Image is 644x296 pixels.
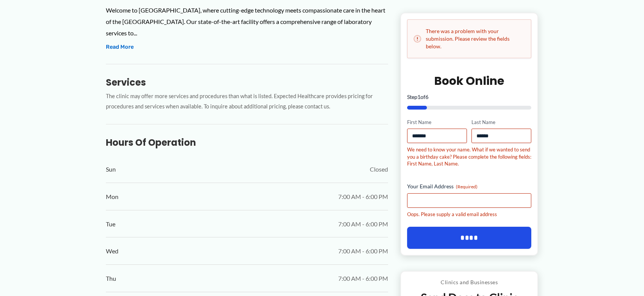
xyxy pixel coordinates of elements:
[456,183,478,189] span: (Required)
[407,73,532,88] h2: Book Online
[338,191,388,202] span: 7:00 AM - 6:00 PM
[407,118,467,126] label: First Name
[106,5,388,38] div: Welcome to [GEOGRAPHIC_DATA], where cutting-edge technology meets compassionate care in the heart...
[338,218,388,230] span: 7:00 AM - 6:00 PM
[407,146,532,167] div: We need to know your name. What if we wanted to send you a birthday cake? Please complete the fol...
[106,137,388,148] h3: Hours of Operation
[425,93,428,100] span: 6
[471,118,531,126] label: Last Name
[338,273,388,284] span: 7:00 AM - 6:00 PM
[407,277,532,287] p: Clinics and Businesses
[106,245,118,257] span: Wed
[407,210,532,218] div: Oops. Please supply a valid email address
[407,182,532,190] label: Your Email Address
[106,273,116,284] span: Thu
[370,164,388,175] span: Closed
[338,245,388,257] span: 7:00 AM - 6:00 PM
[407,94,532,99] p: Step of
[106,91,388,112] p: The clinic may offer more services and procedures than what is listed. Expected Healthcare provid...
[106,218,115,230] span: Tue
[106,43,134,52] button: Read More
[417,93,420,100] span: 1
[106,191,118,202] span: Mon
[414,27,525,50] h2: There was a problem with your submission. Please review the fields below.
[106,164,116,175] span: Sun
[106,76,388,88] h3: Services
